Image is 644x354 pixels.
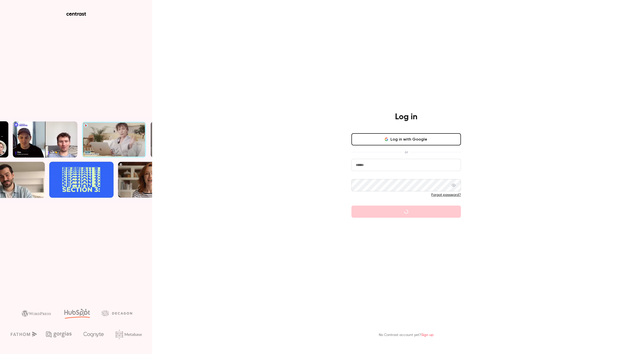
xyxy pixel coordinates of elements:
img: decagon [102,310,132,316]
button: Log in with Google [351,133,461,145]
h4: Log in [395,112,417,122]
span: or [402,149,410,155]
p: No Contrast account yet? [379,332,434,338]
a: Forgot password? [431,193,461,197]
a: Sign up [421,333,434,337]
